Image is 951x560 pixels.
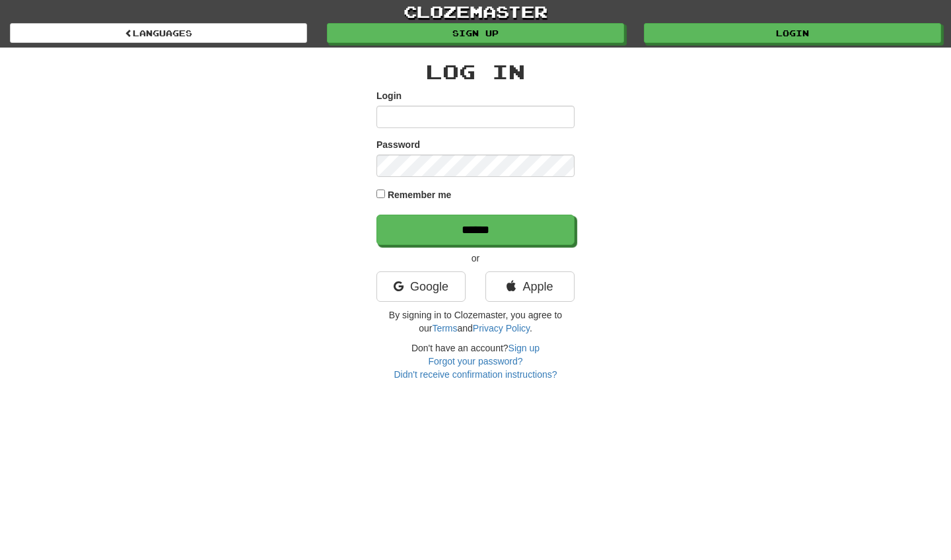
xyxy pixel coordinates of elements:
a: Google [376,271,466,302]
p: or [376,252,575,265]
p: By signing in to Clozemaster, you agree to our and . [376,308,575,335]
a: Languages [10,23,307,43]
a: Sign up [327,23,624,43]
div: Don't have an account? [376,341,575,381]
h2: Log In [376,61,575,83]
a: Apple [485,271,575,302]
label: Password [376,138,420,151]
label: Login [376,89,402,102]
a: Login [644,23,941,43]
label: Remember me [388,188,452,201]
a: Sign up [509,343,540,353]
a: Didn't receive confirmation instructions? [394,369,557,380]
a: Forgot your password? [428,356,522,367]
a: Privacy Policy [473,323,530,333]
a: Terms [432,323,457,333]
